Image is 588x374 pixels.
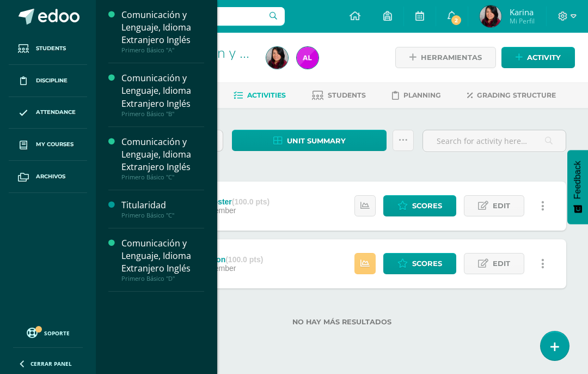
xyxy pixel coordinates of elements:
a: Unit summary [232,130,387,151]
span: Soporte [44,329,70,337]
span: Mi Perfil [510,16,535,26]
span: Activity [527,47,561,68]
span: Unit summary [287,131,346,151]
a: Soporte [13,325,83,340]
a: Herramientas [395,47,496,68]
div: Primero Básico "B" [121,110,204,118]
a: Students [312,87,366,104]
span: Students [328,91,366,99]
span: Planning [403,91,441,99]
span: Attendance [36,108,76,117]
span: Archivos [36,172,65,181]
div: Comunicación y Lenguaje, Idioma Extranjero Inglés [121,9,204,46]
img: 911ff7f6a042b5aa398555e087fa27a6.png [297,47,318,69]
img: 2b2d077cd3225eb4770a88151ad57b39.png [480,5,501,27]
a: My courses [9,129,87,161]
span: Cerrar panel [30,360,72,367]
span: Discipline [36,76,68,85]
div: Primero Básico "A" [121,46,204,54]
a: Discipline [9,65,87,97]
span: Grading structure [477,91,556,99]
span: Herramientas [421,47,482,68]
span: Scores [412,196,442,216]
a: Grading structure [467,87,556,104]
div: Primero Básico "C" [121,173,204,181]
span: Activities [247,91,286,99]
a: Scores [383,195,456,216]
span: Students [36,44,66,53]
a: Comunicación y Lenguaje, Idioma Extranjero InglésPrimero Básico "A" [121,9,204,54]
a: Comunicación y Lenguaje, Idioma Extranjero InglésPrimero Básico "C" [121,136,204,181]
a: Archivos [9,161,87,193]
input: Search for activity here… [423,130,566,152]
a: Activity [501,47,575,68]
a: Attendance [9,97,87,129]
div: Primero Básico "C" [121,212,204,219]
button: Feedback - Mostrar encuesta [567,150,588,224]
strong: (100.0 pts) [225,255,263,264]
a: Scores [383,253,456,274]
span: 2 [450,14,462,26]
span: Edit [493,196,510,216]
img: 2b2d077cd3225eb4770a88151ad57b39.png [266,47,288,69]
div: Comunicación y Lenguaje, Idioma Extranjero Inglés [121,136,204,173]
strong: (100.0 pts) [232,197,269,206]
a: Planning [392,87,441,104]
div: Primero Básico "D" [121,275,204,282]
div: Comunicación y Lenguaje, Idioma Extranjero Inglés [121,72,204,110]
a: Activities [234,87,286,104]
div: Titularidad [121,199,204,212]
label: No hay más resultados [118,318,566,326]
span: My courses [36,140,73,149]
a: Comunicación y Lenguaje, Idioma Extranjero InglésPrimero Básico "B" [121,72,204,117]
span: Feedback [573,161,583,199]
a: Students [9,33,87,65]
a: TitularidadPrimero Básico "C" [121,199,204,219]
span: Edit [493,254,510,274]
div: Comunicación y Lenguaje, Idioma Extranjero Inglés [121,237,204,275]
a: Comunicación y Lenguaje, Idioma Extranjero InglésPrimero Básico "D" [121,237,204,282]
span: Scores [412,254,442,274]
span: Karina [510,7,535,17]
